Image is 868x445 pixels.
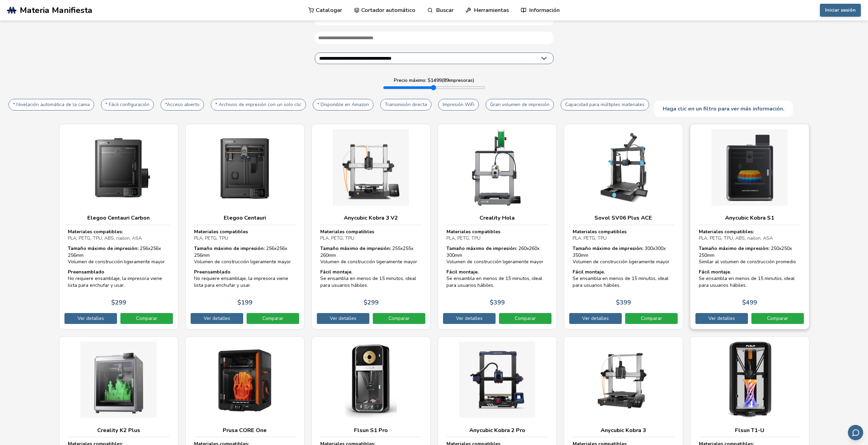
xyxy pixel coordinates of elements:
[373,313,425,324] a: Comparar
[641,315,662,322] font: Comparar
[202,252,210,258] font: mm
[735,426,764,434] font: Flsun T1-U
[165,101,200,108] font: *Acceso abierto
[277,245,285,252] font: 256
[820,4,861,17] button: Iniciar sesión
[320,258,417,265] font: Volumen de construcción ligeramente mayor
[601,426,646,434] font: Anycubic Kobra 3
[436,6,454,14] font: Buscar
[364,298,367,307] font: $
[446,269,479,275] font: Fácil montaje.
[316,6,342,14] font: Catalogar
[400,245,403,252] font: x
[285,245,287,252] font: x
[9,99,94,110] button: * Nivelación automática de la cama
[223,426,267,434] font: Prusa CORE One
[241,298,252,307] font: 199
[68,235,142,241] font: PLA, PETG, TPU, ABS, nailon, ASA
[394,77,431,84] font: Precio máximo: $
[438,124,557,329] a: Creality HolaMateriales compatiblesPLA, PETG, TPUTamaño máximo de impresión: 260x260x 300mmVolume...
[695,313,748,324] a: Ver detalles
[68,258,165,265] font: Volumen de construcción ligeramente mayor
[68,252,76,258] font: 256
[742,298,746,307] font: $
[320,269,352,275] font: Fácil montaje.
[594,214,652,222] font: Sovol SV06 Plus ACE
[446,275,542,288] font: Se ensambla en menos de 15 minutos, ideal para usuarios hábiles.
[224,214,266,222] font: Elegoo Centauri
[150,245,159,252] font: 256
[367,298,379,307] font: 299
[625,313,678,324] a: Comparar
[645,245,653,252] font: 300
[161,99,204,110] button: *Acceso abierto
[565,101,645,108] font: Capacidad para múltiples materiales
[311,124,431,329] a: Anycubic Kobra 3 V2Materiales compatiblesPLA, PETG, TPUTamaño máximo de impresión: 255x255x 260mm...
[194,235,228,241] font: PLA, PETG, TPU
[320,252,328,258] font: 260
[148,245,150,252] font: x
[655,245,663,252] font: 300
[779,245,781,252] font: x
[620,298,631,307] font: 399
[573,235,607,241] font: PLA, PETG, TPU
[446,245,517,252] font: Tamaño máximo de impresión:
[68,245,138,252] font: Tamaño máximo de impresión:
[87,214,150,222] font: Elegoo Centauri Carbon
[59,124,178,329] a: Elegoo Centauri CarbonMateriales compatibles:PLA, PETG, TPU, ABS, nailon, ASATamaño máximo de imp...
[663,105,784,113] font: Haga clic en un filtro para ver más información.
[185,124,305,329] a: Elegoo CentauriMateriales compatiblesPLA, PETG, TPUTamaño máximo de impresión: 256x256x 256mmVolu...
[582,315,609,322] font: Ver detalles
[699,275,795,288] font: Se ensambla en menos de 15 minutos, ideal para usuarios hábiles.
[443,77,449,84] font: 89
[120,313,173,324] a: Comparar
[262,315,283,322] font: Comparar
[771,245,779,252] font: 250
[211,99,306,110] button: * Archivos de impresión con un solo clic
[274,245,277,252] font: x
[354,426,388,434] font: Flsun S1 Pro
[68,269,104,275] font: Preensamblado
[653,245,655,252] font: x
[317,101,369,108] font: * Disponible en Amazon
[446,252,455,258] font: 300
[616,298,620,307] font: $
[194,245,265,252] font: Tamaño máximo de impresión:
[564,124,683,329] a: Sovol SV06 Plus ACEMateriales compatiblesPLA, PETG, TPUTamaño máximo de impresión: 300x300x 350mm...
[194,275,288,288] font: No requiere ensamblaje, la impresora viene lista para enchufar y usar.
[581,252,588,258] font: mm
[518,245,527,252] font: 260
[569,313,622,324] a: Ver detalles
[573,245,643,252] font: Tamaño máximo de impresión:
[431,77,442,84] font: 1499
[237,298,241,307] font: $
[68,228,123,235] font: Materiales compatibles:
[403,245,411,252] font: 255
[699,235,773,241] font: PLA, PETG, TPU, ABS, nailon, ASA
[529,245,537,252] font: 260
[266,245,274,252] font: 256
[699,269,731,275] font: Fácil montaje.
[443,313,496,324] a: Ver detalles
[380,99,431,110] button: Transmisión directa
[159,245,161,252] font: x
[388,315,410,322] font: Comparar
[13,101,90,108] font: * Nivelación automática de la cama
[411,245,413,252] font: x
[140,245,148,252] font: 256
[385,101,427,108] font: Transmisión directa
[699,228,754,235] font: Materiales compatibles:
[499,313,551,324] a: Comparar
[746,298,757,307] font: 499
[480,214,515,222] font: Creality Hola
[573,228,627,235] font: Materiales compatibles
[663,245,666,252] font: x
[313,99,373,110] button: * Disponible en Amazon
[707,252,715,258] font: mm
[848,425,863,440] button: Enviar comentarios por correo electrónico
[790,245,792,252] font: x
[97,426,140,434] font: Creality K2 Plus
[101,99,154,110] button: * Fácil configuración
[486,99,554,110] button: Gran volumen de impresión
[320,275,416,288] font: Se ensambla en menos de 15 minutos, ideal para usuarios hábiles.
